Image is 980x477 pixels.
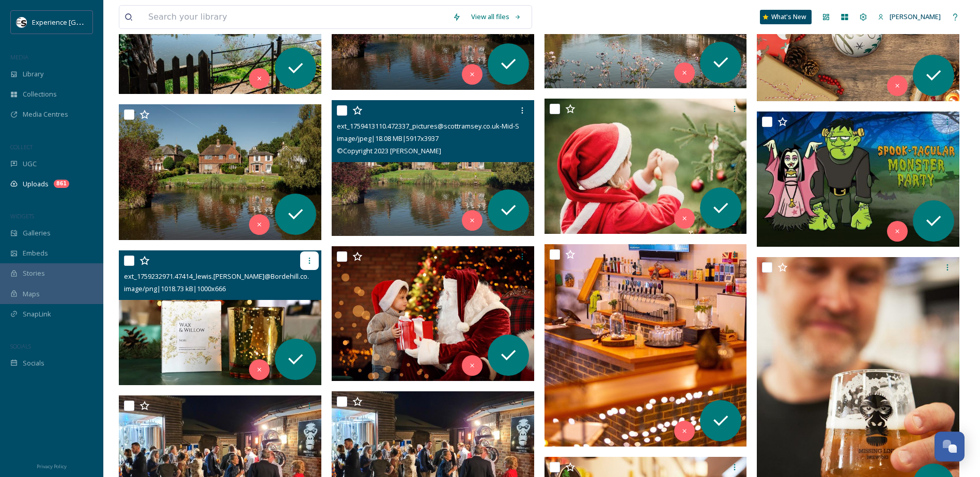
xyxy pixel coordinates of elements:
[10,53,28,61] span: MEDIA
[37,463,67,470] span: Privacy Policy
[54,180,69,188] div: 861
[10,212,34,220] span: WIDGETS
[23,69,43,79] span: Library
[337,134,439,143] span: image/jpeg | 18.08 MB | 5917 x 3937
[23,89,57,99] span: Collections
[119,250,321,385] img: ext_1759232971.47414_lewis.chamberlain@Bordehill.co.uk-christmas candle making workshop.png
[890,12,941,21] span: [PERSON_NAME]
[32,17,134,27] span: Experience [GEOGRAPHIC_DATA]
[757,112,959,246] img: ext_1759232971.479036_lewis.chamberlain@Bordehill.co.uk-admin-ajax (3).jpg
[760,10,812,24] a: What's New
[10,143,33,151] span: COLLECT
[23,228,51,238] span: Galleries
[124,271,441,281] span: ext_1759232971.47414_lewis.[PERSON_NAME]@Bordehill.co.uk-christmas candle making workshop.png
[37,459,67,472] a: Privacy Policy
[124,284,226,293] span: image/png | 1018.73 kB | 1000 x 666
[23,248,48,258] span: Embeds
[143,6,447,28] input: Search your library
[332,246,534,381] img: ext_1759232971.472751_lewis.chamberlain@Bordehill.co.uk-Christmas Grotto.jpg
[23,179,49,189] span: Uploads
[545,99,747,234] img: ext_1759232971.478009_lewis.chamberlain@Bordehill.co.uk-A Family Christmas at Borde Hill.jpg
[119,104,323,241] img: ext_1759413110.463526_pictures@scottramsey.co.uk-Mid-Sussex-Tourism-Project-230823-00363-3.jpg
[17,17,27,27] img: WSCC%20ES%20Socials%20Icon%20-%20Secondary%20-%20Black.jpg
[332,100,536,236] img: ext_1759413110.472337_pictures@scottramsey.co.uk-Mid-Sussex-Tourism-Project-230823-00363-2.jpg
[466,7,526,27] a: View all files
[935,432,965,462] button: Open Chat
[337,146,441,155] span: © Copyright 2023 [PERSON_NAME]
[23,289,40,299] span: Maps
[23,358,44,368] span: Socials
[23,268,45,278] span: Stories
[545,244,747,447] img: ext_1756897969.851524_dan@missinglinkbrewing.com-323421443_1350847689061237_5419125036386069323_n...
[337,121,650,131] span: ext_1759413110.472337_pictures@scottramsey.co.uk-Mid-Sussex-Tourism-Project-230823-00363-2.jpg
[873,7,946,27] a: [PERSON_NAME]
[23,109,68,119] span: Media Centres
[23,159,37,169] span: UGC
[10,342,31,350] span: SOCIALS
[23,309,51,319] span: SnapLink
